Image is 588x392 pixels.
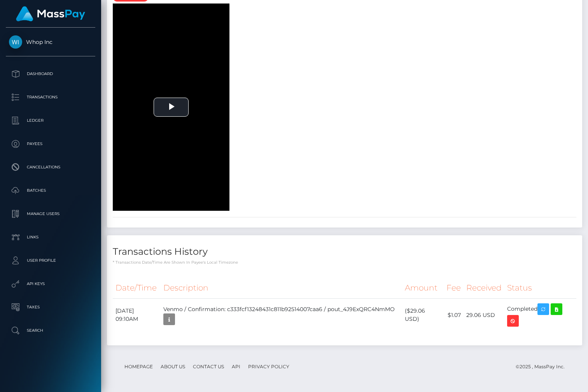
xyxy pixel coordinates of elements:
[9,185,92,196] p: Batches
[9,208,92,220] p: Manage Users
[9,325,92,336] p: Search
[9,35,22,49] img: Whop Inc
[9,91,92,103] p: Transactions
[9,301,92,313] p: Taxes
[9,255,92,266] p: User Profile
[9,68,92,80] p: Dashboard
[9,138,92,150] p: Payees
[6,38,95,45] span: Whop Inc
[9,115,92,126] p: Ledger
[9,278,92,290] p: API Keys
[9,161,92,173] p: Cancellations
[16,6,85,21] img: MassPay Logo
[9,231,92,243] p: Links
